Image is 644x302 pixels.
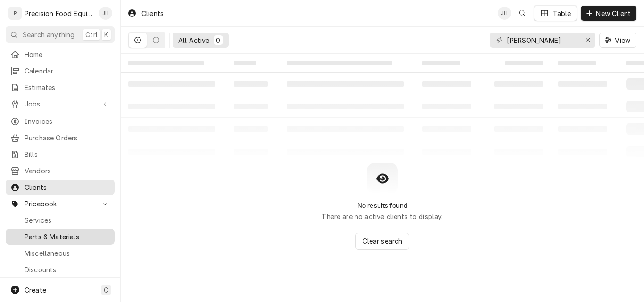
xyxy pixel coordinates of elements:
a: Vendors [6,163,115,179]
span: Jobs [25,99,96,109]
a: Invoices [6,114,115,129]
button: Open search [515,6,530,21]
span: ‌ [234,61,256,65]
span: Clear search [361,236,405,246]
input: Keyword search [507,33,578,48]
span: Estimates [25,82,110,92]
span: ‌ [505,61,543,65]
span: ‌ [287,61,392,65]
span: Miscellaneous [25,248,110,258]
span: Search anything [23,30,74,40]
span: Invoices [25,116,110,126]
span: C [104,285,108,295]
a: Home [6,47,115,62]
span: Calendar [25,66,110,76]
span: Parts & Materials [25,232,110,242]
h2: No results found [357,202,408,210]
a: Go to Pricebook [6,196,115,212]
span: Discounts [25,265,110,275]
div: Precision Food Equipment LLC [25,8,94,18]
button: Erase input [580,33,595,48]
div: Jason Hertel's Avatar [99,7,112,20]
button: Clear search [355,233,410,250]
a: Go to Jobs [6,96,115,112]
span: Ctrl [85,30,98,40]
span: Purchase Orders [25,133,110,143]
a: Clients [6,180,115,195]
span: Clients [25,182,110,192]
div: Table [553,8,571,18]
p: There are no active clients to display. [322,212,443,221]
div: 0 [215,35,221,45]
button: New Client [581,6,636,21]
span: Services [25,215,110,225]
div: Jason Hertel's Avatar [498,7,511,20]
button: Search anythingCtrlK [6,26,115,43]
div: JH [99,7,112,20]
a: Miscellaneous [6,245,115,261]
span: ‌ [128,61,204,65]
a: Discounts [6,262,115,278]
span: K [104,30,108,40]
span: ‌ [558,61,596,65]
span: ‌ [422,61,460,65]
div: JH [498,7,511,20]
table: All Active Clients List Loading [121,54,644,163]
span: Pricebook [25,199,96,209]
div: P [8,7,22,20]
a: Bills [6,147,115,162]
span: View [613,35,632,45]
a: Services [6,212,115,228]
a: Estimates [6,80,115,95]
span: Home [25,49,110,59]
button: View [599,33,636,48]
span: New Client [594,8,633,18]
span: Bills [25,149,110,159]
a: Calendar [6,63,115,79]
a: Parts & Materials [6,229,115,245]
a: Purchase Orders [6,130,115,146]
span: Vendors [25,166,110,176]
div: All Active [178,35,210,45]
span: Create [25,286,46,294]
